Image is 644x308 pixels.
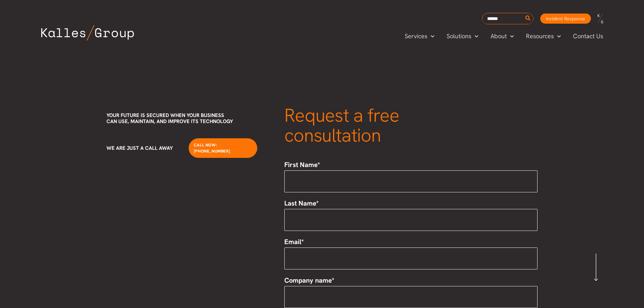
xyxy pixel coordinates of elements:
img: Kalles Group [41,25,134,41]
span: Menu Toggle [471,31,478,41]
span: Your future is secured when your business can use, maintain, and improve its technology [106,112,233,125]
span: Call Now: [PHONE_NUMBER] [194,142,230,154]
a: ServicesMenu Toggle [399,31,440,41]
a: Call Now: [PHONE_NUMBER] [189,138,257,158]
span: Request a free consultation [284,103,399,148]
span: Resources [526,31,554,41]
nav: Primary Site Navigation [399,30,610,42]
span: Menu Toggle [427,31,434,41]
a: Contact Us [567,31,610,41]
a: SolutionsMenu Toggle [440,31,484,41]
span: We are just a call away [106,145,173,151]
span: Contact Us [573,31,603,41]
span: Email [284,237,301,246]
span: First Name [284,160,317,169]
span: Menu Toggle [507,31,514,41]
span: Services [405,31,427,41]
span: Solutions [447,31,471,41]
span: Company name [284,276,332,285]
button: Search [524,13,532,24]
a: AboutMenu Toggle [484,31,520,41]
span: Menu Toggle [554,31,561,41]
a: Incident Response [540,14,591,24]
a: ResourcesMenu Toggle [520,31,567,41]
span: Last Name [284,199,316,208]
span: About [491,31,507,41]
